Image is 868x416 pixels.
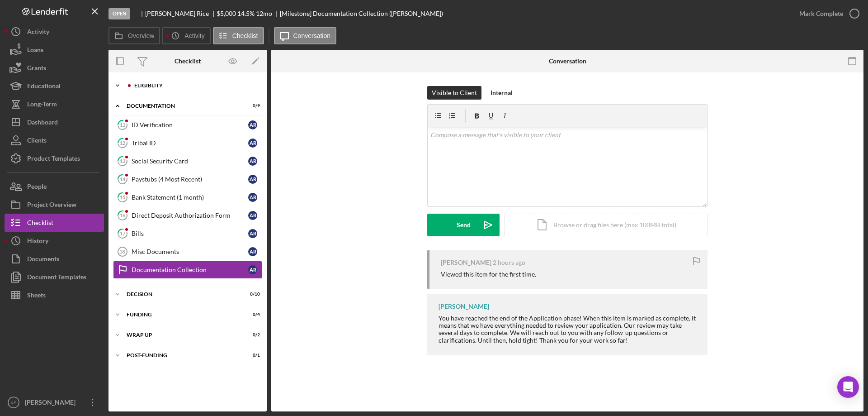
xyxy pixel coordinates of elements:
[120,122,125,128] tspan: 11
[120,194,125,200] tspan: 15
[5,393,104,411] button: KS[PERSON_NAME]
[132,194,248,201] div: Bank Statement (1 month)
[5,77,104,95] button: Educational
[457,214,471,236] div: Send
[120,140,125,146] tspan: 12
[27,41,43,61] div: Loans
[5,232,104,250] a: History
[11,400,17,405] text: KS
[799,5,843,23] div: Mark Complete
[113,225,262,243] a: 17BillsAR
[256,10,272,17] div: 12 mo
[248,120,257,129] div: A R
[27,149,80,170] div: Product Templates
[132,248,248,255] div: Misc Documents
[145,10,217,17] div: [PERSON_NAME] Rice
[5,250,104,268] button: Documents
[120,230,126,236] tspan: 17
[162,27,210,44] button: Activity
[120,176,126,182] tspan: 14
[27,232,48,252] div: History
[127,312,237,317] div: Funding
[113,152,262,170] a: 13Social Security CardAR
[23,393,81,414] div: [PERSON_NAME]
[27,196,76,216] div: Project Overview
[427,86,481,100] button: Visible to Client
[486,86,517,100] button: Internal
[441,259,491,266] div: [PERSON_NAME]
[439,315,698,344] div: You have reached the end of the Application phase! When this item is marked as complete, it means...
[244,292,260,297] div: 0 / 10
[127,103,237,109] div: Documentation
[5,41,104,59] button: Loans
[427,214,500,236] button: Send
[27,177,47,198] div: People
[248,229,257,238] div: A R
[237,10,255,17] div: 14.5 %
[132,121,248,129] div: ID Verification
[5,177,104,196] a: People
[27,250,59,270] div: Documents
[27,77,61,97] div: Educational
[441,271,536,278] div: Viewed this item for the first time.
[175,57,201,65] div: Checklist
[27,268,86,288] div: Document Templates
[5,268,104,286] button: Document Templates
[244,353,260,358] div: 0 / 1
[293,32,331,39] label: Conversation
[127,353,237,358] div: Post-Funding
[248,157,257,166] div: A R
[134,83,255,88] div: Eligiblity
[5,59,104,77] button: Grants
[5,131,104,149] button: Clients
[244,103,260,109] div: 0 / 9
[113,116,262,134] a: 11ID VerificationAR
[5,214,104,232] button: Checklist
[27,286,46,306] div: Sheets
[132,139,248,147] div: Tribal ID
[120,212,126,218] tspan: 16
[432,86,477,100] div: Visible to Client
[119,249,125,254] tspan: 18
[493,259,525,266] time: 2025-09-30 12:54
[837,376,859,398] div: Open Intercom Messenger
[5,286,104,304] button: Sheets
[113,206,262,225] a: 16Direct Deposit Authorization FormAR
[439,303,489,310] div: [PERSON_NAME]
[248,193,257,202] div: A R
[248,247,257,256] div: A R
[790,5,863,23] button: Mark Complete
[5,23,104,41] button: Activity
[5,113,104,131] a: Dashboard
[128,32,154,39] label: Overview
[5,149,104,167] button: Product Templates
[113,134,262,152] a: 12Tribal IDAR
[27,59,46,79] div: Grants
[27,113,58,134] div: Dashboard
[549,57,586,65] div: Conversation
[132,230,248,237] div: Bills
[213,27,264,44] button: Checklist
[244,332,260,338] div: 0 / 2
[108,8,130,19] div: Open
[113,188,262,206] a: 15Bank Statement (1 month)AR
[132,158,248,165] div: Social Security Card
[127,292,237,297] div: Decision
[491,86,513,100] div: Internal
[113,243,262,261] a: 18Misc DocumentsAR
[27,131,47,152] div: Clients
[113,170,262,188] a: 14Paystubs (4 Most Recent)AR
[274,27,337,44] button: Conversation
[5,95,104,113] button: Long-Term
[27,95,57,115] div: Long-Term
[120,158,125,164] tspan: 13
[127,332,237,338] div: Wrap up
